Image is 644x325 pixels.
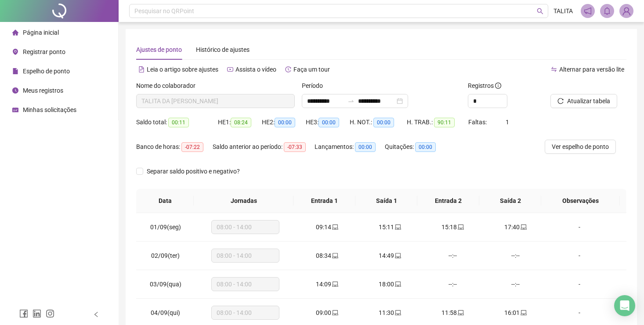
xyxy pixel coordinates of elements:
[150,281,181,288] span: 03/09(qua)
[520,224,527,230] span: laptop
[491,279,540,289] div: --:--
[315,142,385,152] div: Lançamentos:
[554,279,605,289] div: -
[150,224,181,231] span: 01/09(seg)
[12,29,18,36] span: home
[141,94,289,108] span: TALITA DA PAIXÃO SANTOS NASCIMENTO
[136,46,182,53] span: Ajustes de ponto
[365,308,414,318] div: 11:30
[350,117,407,127] div: H. NOT.:
[457,310,464,316] span: laptop
[302,81,329,90] label: Período
[12,87,18,94] span: clock-circle
[275,118,295,127] span: 00:00
[136,81,201,90] label: Nome do colaborador
[520,310,527,316] span: laptop
[181,142,203,152] span: -07:22
[550,94,617,108] button: Atualizar tabela
[217,249,274,262] span: 08:00 - 14:00
[417,189,479,213] th: Entrada 2
[385,142,446,152] div: Quitações:
[93,311,99,318] span: left
[491,308,540,318] div: 16:01
[365,222,414,232] div: 15:11
[262,117,306,127] div: HE 2:
[554,222,605,232] div: -
[457,224,464,230] span: laptop
[23,29,59,36] span: Página inicial
[23,106,76,113] span: Minhas solicitações
[545,140,616,154] button: Ver espelho de ponto
[303,222,351,232] div: 09:14
[303,279,351,289] div: 14:09
[331,281,338,287] span: laptop
[554,251,605,260] div: -
[143,166,243,176] span: Separar saldo positivo e negativo?
[33,309,41,318] span: linkedin
[318,118,339,127] span: 00:00
[428,222,477,232] div: 15:18
[23,48,65,55] span: Registrar ponto
[285,66,291,72] span: history
[552,142,609,152] span: Ver espelho de ponto
[541,189,620,213] th: Observações
[355,189,417,213] th: Saída 1
[136,142,213,152] div: Banco de horas:
[147,66,218,73] span: Leia o artigo sobre ajustes
[373,118,394,127] span: 00:00
[428,279,477,289] div: --:--
[293,66,330,73] span: Faça um tour
[491,222,540,232] div: 17:40
[227,66,233,72] span: youtube
[151,309,180,316] span: 04/09(qui)
[331,253,338,259] span: laptop
[138,66,145,72] span: file-text
[136,117,218,127] div: Saldo total:
[620,4,633,18] img: 94620
[506,119,509,126] span: 1
[19,309,28,318] span: facebook
[217,278,274,291] span: 08:00 - 14:00
[407,117,468,127] div: H. TRAB.:
[231,118,251,127] span: 08:24
[603,7,611,15] span: bell
[293,189,355,213] th: Entrada 1
[554,6,573,16] span: TALITA
[151,252,180,259] span: 02/09(ter)
[468,81,501,90] span: Registros
[12,107,18,113] span: schedule
[554,308,605,318] div: -
[194,189,293,213] th: Jornadas
[218,117,262,127] div: HE 1:
[479,189,541,213] th: Saída 2
[168,118,189,127] span: 00:11
[306,117,350,127] div: HE 3:
[235,66,276,73] span: Assista o vídeo
[557,98,564,104] span: reload
[394,310,401,316] span: laptop
[548,196,613,206] span: Observações
[196,46,250,53] span: Histórico de ajustes
[217,306,274,319] span: 08:00 - 14:00
[46,309,54,318] span: instagram
[12,68,18,74] span: file
[213,142,315,152] div: Saldo anterior ao período:
[12,49,18,55] span: environment
[614,295,635,316] div: Open Intercom Messenger
[428,251,477,260] div: --:--
[394,253,401,259] span: laptop
[491,251,540,260] div: --:--
[303,251,351,260] div: 08:34
[567,96,610,106] span: Atualizar tabela
[559,66,624,73] span: Alternar para versão lite
[331,310,338,316] span: laptop
[415,142,436,152] span: 00:00
[284,142,306,152] span: -07:33
[584,7,592,15] span: notification
[347,97,355,105] span: to
[495,83,501,89] span: info-circle
[434,118,455,127] span: 90:11
[347,97,355,105] span: swap-right
[394,224,401,230] span: laptop
[217,220,274,234] span: 08:00 - 14:00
